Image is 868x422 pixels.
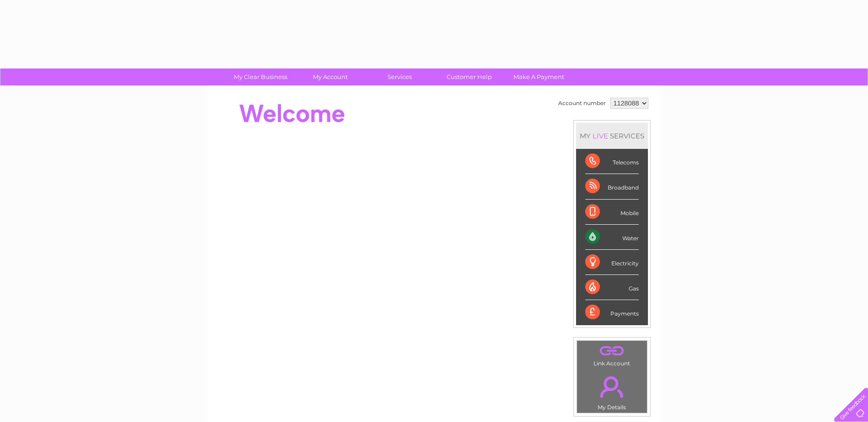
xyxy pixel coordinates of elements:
[585,174,639,199] div: Broadband
[585,149,639,174] div: Telecoms
[223,69,298,85] a: My Clear Business
[431,69,507,85] a: Customer Help
[577,340,647,369] td: Link Account
[501,69,577,85] a: Make A Payment
[591,132,610,140] div: LIVE
[292,69,368,85] a: My Account
[576,123,648,149] div: MY SERVICES
[585,225,639,250] div: Water
[556,95,608,111] td: Account number
[362,69,437,85] a: Services
[585,300,639,325] div: Payments
[579,371,645,403] a: .
[577,369,647,413] td: My Details
[579,343,645,359] a: .
[585,250,639,275] div: Electricity
[585,200,639,225] div: Mobile
[585,275,639,300] div: Gas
